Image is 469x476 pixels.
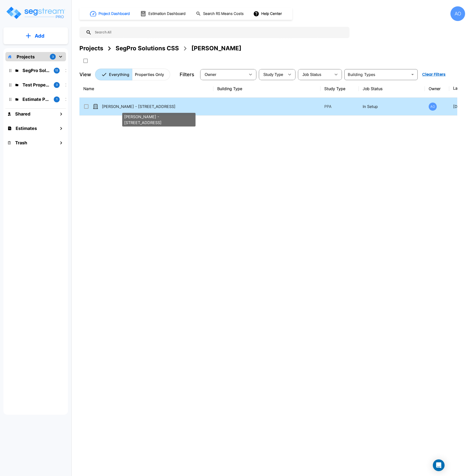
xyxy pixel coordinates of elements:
h1: Trash [15,139,27,146]
p: SegPro Solutions CSS [22,67,50,74]
div: AO [450,6,465,21]
span: Study Type [263,73,283,77]
p: 1 [56,97,57,101]
p: PPA [324,104,355,109]
button: Project Dashboard [88,8,132,19]
button: SelectAll [81,56,90,66]
div: AO [429,103,437,111]
div: [PERSON_NAME] [191,44,241,53]
div: Platform [95,69,170,80]
p: In Setup [363,104,421,109]
button: Everything [95,69,132,80]
p: 3 [52,55,54,59]
th: Building Type [213,80,320,98]
img: Logo [6,6,65,20]
p: Projects [17,53,35,60]
div: Select [299,68,331,81]
h1: Search RS Means Costs [203,11,244,17]
div: Select [201,68,246,81]
div: Projects [79,44,103,53]
p: Add [35,32,44,40]
button: Help Center [252,9,284,18]
div: Select [260,68,285,81]
button: Search RS Means Costs [194,9,246,19]
button: Add [3,29,68,43]
p: [PERSON_NAME] - [STREET_ADDRESS] [102,104,211,109]
input: Search All [92,27,347,38]
p: Estimate Property [22,96,50,103]
p: Test Property Folder [22,82,50,88]
span: Job Status [302,73,321,77]
p: View [79,71,91,78]
p: 3 [56,83,58,87]
h1: Project Dashboard [98,11,130,17]
th: Name [79,80,213,98]
h1: Shared [15,111,30,117]
p: 12 [55,68,58,73]
p: Everything [109,72,129,77]
button: Clear Filters [420,70,447,79]
th: Job Status [359,80,425,98]
h1: Estimation Dashboard [148,11,185,17]
button: Properties Only [132,69,170,80]
p: [PERSON_NAME] - [STREET_ADDRESS] [124,114,194,126]
span: Owner [205,73,216,77]
th: Study Type [320,80,359,98]
p: Properties Only [135,72,164,77]
div: SegPro Solutions CSS [116,44,179,53]
button: Estimation Dashboard [138,9,188,19]
button: Open [409,71,416,78]
div: Open Intercom Messenger [433,459,445,471]
h1: Estimates [16,125,37,132]
p: Filters [180,71,194,78]
th: Owner [425,80,449,98]
input: Building Types [346,71,408,78]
